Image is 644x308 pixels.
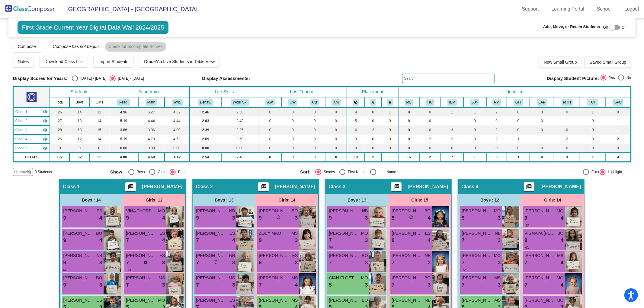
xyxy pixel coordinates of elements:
[139,56,220,67] button: Grade/Archive Students in Table View
[463,135,486,144] td: 0
[463,125,486,135] td: 0
[190,153,221,162] td: 2.54
[461,184,478,190] span: Class 4
[15,145,27,151] span: Class 5
[196,208,226,214] span: [PERSON_NAME]
[50,97,69,107] th: Total
[50,87,109,97] th: Students
[382,153,398,162] td: 1
[398,97,419,107] th: Multilingual English Learner
[382,135,398,144] td: 0
[13,41,41,52] button: Compose
[524,208,555,214] span: [PERSON_NAME]
[304,153,325,162] td: 0
[325,153,347,162] td: 0
[544,60,577,65] span: New Small Group
[198,99,213,106] button: Behav.
[13,107,50,116] td: Angelica Weenink - No Class Name
[165,116,190,125] td: 4.44
[458,194,521,206] div: Boys : 12
[288,99,298,106] button: CW
[605,107,631,116] td: 0
[462,208,492,214] span: [PERSON_NAME] [PERSON_NAME]
[441,144,463,153] td: 0
[15,109,27,115] span: Class 1
[554,116,580,125] td: 1
[172,99,183,106] button: Writ.
[281,144,304,153] td: 0
[13,125,50,135] td: Cassandra Backlund - No Class Name
[63,208,93,214] span: [PERSON_NAME]
[547,4,589,14] a: Learning Portal
[507,97,530,107] th: Intervention Team Watchlist
[155,169,165,175] div: Girls
[69,116,90,125] td: 13
[255,194,318,206] div: Girls: 14
[321,169,335,175] div: Scores
[554,125,580,135] td: 0
[165,153,190,162] td: 4.42
[158,208,165,214] span: MO
[221,116,259,125] td: 2.48
[540,184,581,190] span: [PERSON_NAME]
[259,208,289,214] span: [PERSON_NAME]
[605,125,631,135] td: 1
[275,184,315,190] span: [PERSON_NAME]
[398,107,419,116] td: 8
[463,144,486,153] td: 0
[40,56,88,67] button: Download Class List
[109,135,138,144] td: 5.19
[382,107,398,116] td: 1
[441,135,463,144] td: 2
[221,107,259,116] td: 2.50
[259,153,281,162] td: 0
[231,99,249,106] button: Work Sk.
[620,4,644,14] a: Logout
[486,144,507,153] td: 0
[470,99,480,106] button: 504
[221,135,259,144] td: 2.50
[398,125,419,135] td: 0
[388,194,451,206] div: Girls: 15
[69,144,90,153] td: 0
[398,135,419,144] td: 0
[325,97,347,107] th: Karen Margett
[259,144,281,153] td: 0
[507,135,530,144] td: 1
[585,57,631,68] button: Saved Small Group
[221,144,259,153] td: 0.00
[50,107,69,116] td: 26
[580,125,605,135] td: 0
[190,87,259,97] th: Life Skills
[530,144,554,153] td: 0
[507,107,530,116] td: 0
[127,184,134,192] mat-icon: picture_as_pdf
[60,4,197,14] span: [GEOGRAPHIC_DATA] - [GEOGRAPHIC_DATA]
[190,135,221,144] td: 2.69
[447,99,457,106] button: IEP
[142,184,182,190] span: [PERSON_NAME]
[328,184,345,190] span: Class 3
[78,76,106,81] div: [DATE] - [DATE]
[94,56,133,67] button: Import Students
[281,153,304,162] td: 0
[14,169,27,175] span: Hallway
[463,107,486,116] td: 1
[90,97,109,107] th: Girls
[601,75,631,82] mat-radio-group: Select an option
[530,116,554,125] td: 0
[580,144,605,153] td: 0
[292,208,298,214] span: BO
[486,135,507,144] td: 2
[165,135,190,144] td: 4.62
[486,153,507,162] td: 6
[537,99,547,106] button: LAP
[325,144,347,153] td: 0
[134,169,145,175] div: Boys
[117,99,130,106] button: Read.
[196,184,213,190] span: Class 2
[347,87,398,97] th: Placement
[300,169,485,175] mat-radio-group: Select an option
[109,144,138,153] td: 0.00
[592,4,617,14] a: School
